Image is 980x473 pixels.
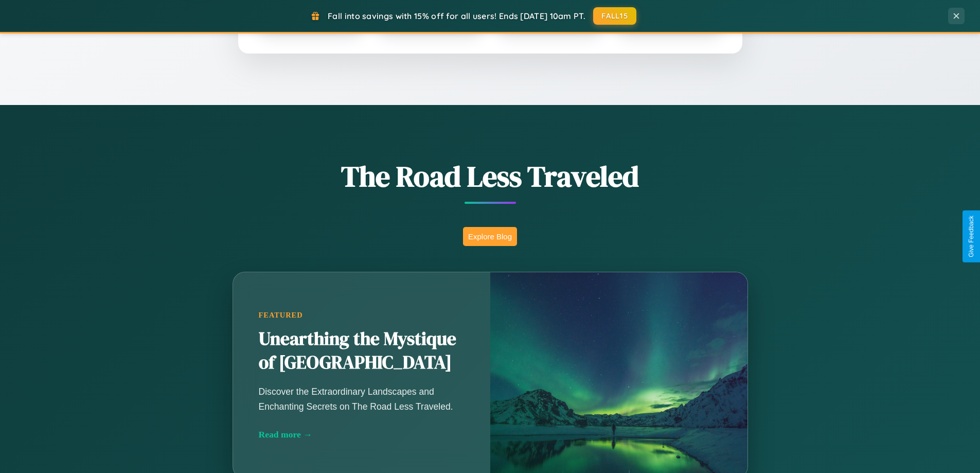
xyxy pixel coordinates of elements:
h1: The Road Less Traveled [182,156,799,196]
h2: Unearthing the Mystique of [GEOGRAPHIC_DATA] [259,327,465,375]
div: Give Feedback [968,216,975,257]
button: FALL15 [593,7,636,25]
button: Explore Blog [463,227,517,246]
div: Read more → [259,429,465,440]
span: Fall into savings with 15% off for all users! Ends [DATE] 10am PT. [328,11,585,21]
p: Discover the Extraordinary Landscapes and Enchanting Secrets on The Road Less Traveled. [259,384,465,413]
div: Featured [259,311,465,320]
